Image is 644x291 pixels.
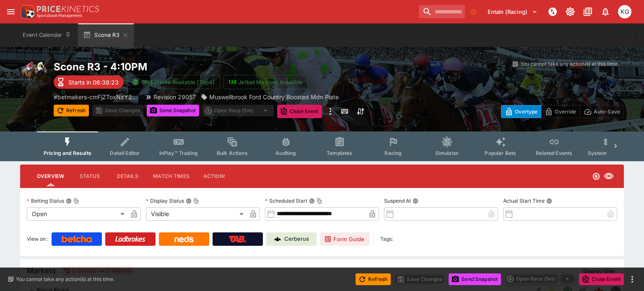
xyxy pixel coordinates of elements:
button: No Bookmarks [467,5,480,18]
img: Betcha [62,236,92,242]
img: Cerberus [274,236,281,242]
input: search [419,5,465,18]
button: Select Tenant [483,5,543,18]
button: Copy To Clipboard [73,198,79,204]
button: Overview [30,166,71,186]
div: Visible [146,207,247,221]
div: Start From [501,105,624,118]
img: TabNZ [229,236,247,242]
p: Scheduled Start [265,197,307,204]
div: Kevin Gutschlag [618,5,631,18]
a: Cerberus [266,232,317,246]
p: Override [555,107,576,116]
p: Overtype [515,107,538,116]
button: Match Times [146,166,196,186]
button: Details [109,166,146,186]
h2: Copy To Clipboard [54,60,339,73]
button: Close Event [277,105,322,118]
span: Popular Bets [485,150,516,156]
img: horse_racing.png [20,60,47,87]
p: Betting Status [27,197,64,204]
button: Kevin Gutschlag [615,3,634,21]
span: Pricing and Results [44,150,91,156]
img: jetbet-logo.svg [228,78,236,86]
div: Muswellbrook Ford Country Boosted Mdn Plate [201,93,339,101]
button: open drawer [3,4,18,19]
button: Override [541,105,580,118]
button: Copy To Clipboard [193,198,199,204]
button: Display filter [578,264,621,278]
button: Status [71,166,109,186]
div: Open [27,207,127,221]
div: Event type filters [37,131,607,161]
button: Display StatusCopy To Clipboard [186,198,192,204]
button: Refresh [356,273,391,285]
label: Tags: [380,232,393,246]
button: Close Event [579,273,624,285]
p: Actual Start Time [503,197,545,204]
button: Actual Start Time [546,198,552,204]
button: Overtype [501,105,541,118]
img: Sportsbook Management [37,14,82,18]
img: Ladbrokes [115,236,145,242]
p: You cannot take any action(s) at this time. [16,276,114,283]
button: more [325,105,335,118]
a: Form Guide [320,232,370,246]
p: Revision 29057 [153,93,196,101]
button: Refresh [54,105,89,116]
button: Actions [196,166,234,186]
button: Betting StatusCopy To Clipboard [66,198,72,204]
p: Muswellbrook Ford Country Boosted Mdn Plate [209,93,339,101]
span: Auditing [275,150,296,156]
span: Racing [384,150,402,156]
p: Display Status [146,197,184,204]
p: Auto-Save [594,107,620,116]
button: Auto-Save [580,105,624,118]
img: PriceKinetics [37,6,99,12]
h5: Markets [27,266,56,276]
button: Documentation [580,4,595,19]
p: Copy To Clipboard [54,93,140,101]
label: View on : [27,232,48,246]
button: Send Snapshot [147,105,199,116]
button: Scheduled StartCopy To Clipboard [309,198,315,204]
p: Cerberus [284,235,309,243]
div: split button [203,105,274,116]
button: Copy To Clipboard [317,198,322,204]
img: PriceKinetics Logo [18,3,35,20]
button: Toggle light/dark mode [563,4,578,19]
span: Detail Editor [110,150,140,156]
button: Scone R3 [78,23,133,47]
span: Bulk Actions [217,150,248,156]
button: Suspend At [413,198,418,204]
p: Suspend At [384,197,411,204]
button: more [627,274,637,284]
svg: Visible [604,171,614,181]
button: NOT Connected to PK [545,4,560,19]
span: Related Events [536,150,572,156]
div: 2 Groups 2 Markets [63,266,132,276]
div: split button [504,273,576,285]
button: Notifications [598,4,613,19]
p: Starts in 06:38:23 [68,78,119,87]
span: System Controls [588,150,629,156]
span: InPlay™ Trading [159,150,198,156]
svg: Open [592,172,600,180]
img: Neds [174,236,193,242]
span: Templates [327,150,352,156]
button: Jetbet Meeting Available [223,75,308,89]
button: Event Calendar [18,23,76,47]
button: SRM Prices Available (Top4) [127,75,220,89]
span: Simulator [435,150,459,156]
button: Send Snapshot [449,273,501,285]
p: You cannot take any action(s) at this time. [520,60,619,68]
